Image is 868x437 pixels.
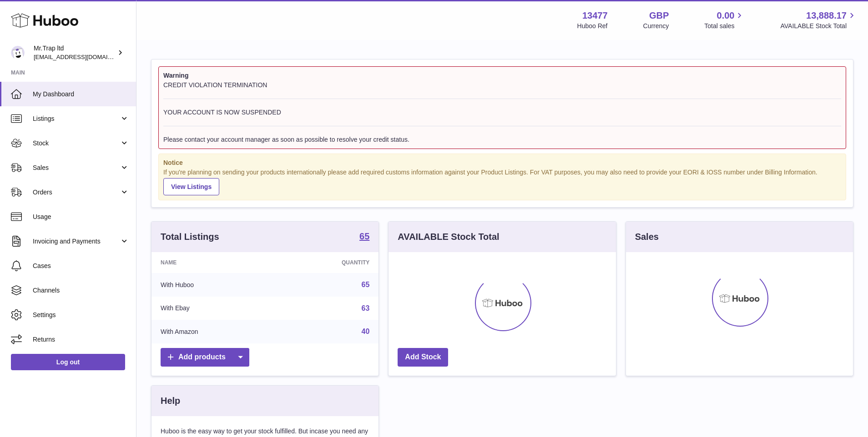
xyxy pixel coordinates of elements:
[33,262,129,270] span: Cases
[398,231,499,243] h3: AVAILABLE Stock Total
[635,231,659,243] h3: Sales
[276,252,378,273] th: Quantity
[33,164,120,172] span: Sales
[649,10,669,22] strong: GBP
[33,139,120,148] span: Stock
[33,114,120,123] span: Listings
[163,81,841,144] div: CREDIT VIOLATION TERMINATION YOUR ACCOUNT IS NOW SUSPENDED Please contact your account manager as...
[163,168,841,195] div: If you're planning on sending your products internationally please add required customs informati...
[359,232,369,243] a: 65
[151,252,276,273] th: Name
[33,90,129,99] span: My Dashboard
[582,10,608,22] strong: 13477
[362,281,370,288] a: 65
[11,46,25,60] img: office@grabacz.eu
[398,348,448,367] a: Add Stock
[33,311,129,319] span: Settings
[806,10,847,22] span: 13,888.17
[151,273,276,297] td: With Huboo
[359,232,369,241] strong: 65
[704,10,745,30] a: 0.00 Total sales
[704,22,745,30] span: Total sales
[577,22,608,30] div: Huboo Ref
[33,286,129,295] span: Channels
[33,335,129,344] span: Returns
[33,213,129,221] span: Usage
[163,159,841,167] strong: Notice
[163,178,219,195] a: View Listings
[780,10,857,30] a: 13,888.17 AVAILABLE Stock Total
[362,304,370,312] a: 63
[643,22,669,30] div: Currency
[34,44,116,61] div: Mr.Trap ltd
[362,328,370,335] a: 40
[161,395,180,407] h3: Help
[717,10,735,22] span: 0.00
[161,231,219,243] h3: Total Listings
[34,53,134,60] span: [EMAIL_ADDRESS][DOMAIN_NAME]
[780,22,857,30] span: AVAILABLE Stock Total
[163,71,841,80] strong: Warning
[33,188,120,197] span: Orders
[33,237,120,246] span: Invoicing and Payments
[161,348,249,367] a: Add products
[11,354,125,370] a: Log out
[151,320,276,343] td: With Amazon
[151,297,276,320] td: With Ebay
